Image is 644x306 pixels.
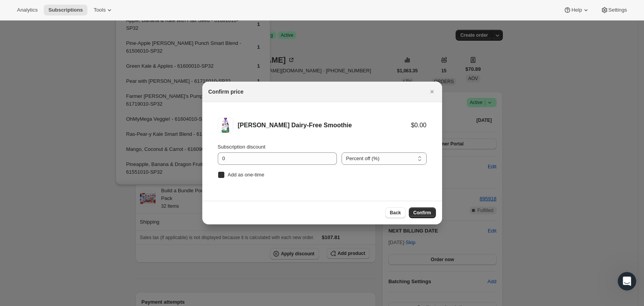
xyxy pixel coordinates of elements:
span: Analytics [17,7,38,13]
img: Berry Berry Dairy-Free Smoothie [218,118,233,133]
span: Back [390,210,401,216]
span: Confirm [413,210,431,216]
button: Settings [596,5,632,15]
span: Help [571,7,582,13]
span: Settings [608,7,627,13]
button: Close [427,86,437,97]
span: Tools [94,7,106,13]
div: [PERSON_NAME] Dairy-Free Smoothie [238,121,411,129]
button: Analytics [12,5,42,15]
iframe: Intercom live chat [618,272,636,291]
div: $0.00 [411,121,426,129]
button: Subscriptions [44,5,87,15]
button: Help [559,5,594,15]
button: Confirm [409,207,436,218]
h2: Confirm price [208,88,244,96]
button: Back [385,207,406,218]
span: Subscriptions [48,7,83,13]
span: Add as one-time [228,172,265,178]
button: Tools [89,5,118,15]
span: Subscription discount [218,144,266,150]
